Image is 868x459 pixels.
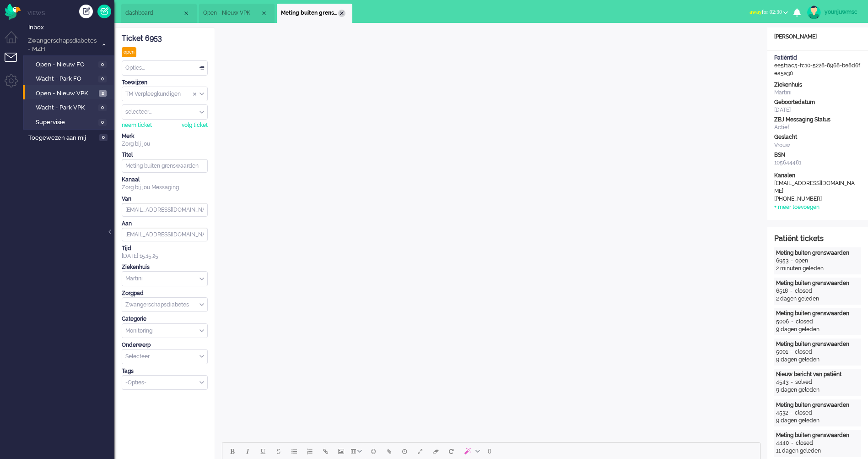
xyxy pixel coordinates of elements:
[5,74,25,95] li: Admin menu
[807,5,821,19] img: avatar
[98,76,107,82] span: 0
[122,33,208,44] div: Ticket 6953
[27,117,113,127] a: Supervisie 0
[99,90,107,97] span: 2
[240,443,255,459] button: Italic
[36,118,96,127] span: Supervisie
[199,4,275,23] li: View
[349,443,366,459] button: Table
[5,4,21,20] img: flow_omnibird.svg
[825,7,859,16] div: younjuwmsc
[774,124,861,131] div: Actief
[749,9,782,15] span: for 02:30
[776,378,788,386] div: 4543
[776,326,859,333] div: 9 dagen geleden
[224,443,240,459] button: Bold
[27,59,113,69] a: Open - Nieuw FO 0
[774,98,861,106] div: Geboortedatum
[122,176,208,184] div: Kanaal
[260,10,268,17] div: Close tab
[795,287,812,295] div: closed
[122,195,208,203] div: Van
[774,116,861,124] div: ZBJ Messaging Status
[122,290,208,297] div: Zorgpad
[776,340,859,348] div: Meting buiten grenswaarden
[774,151,861,159] div: BSN
[122,245,208,260] div: [DATE] 15:15:25
[776,439,789,447] div: 4440
[36,75,96,83] span: Wacht - Park FO
[97,5,111,18] a: Quick Ticket
[27,102,113,112] a: Wacht - Park VPK 0
[774,81,861,89] div: Ziekenhuis
[28,23,114,32] span: Inbox
[774,180,857,195] div: [EMAIL_ADDRESS][DOMAIN_NAME]
[488,448,491,455] span: 0
[788,257,795,265] div: -
[774,172,861,180] div: Kanalen
[459,443,484,459] button: AI
[397,443,412,459] button: Delay message
[774,106,861,114] div: [DATE]
[788,287,795,295] div: -
[302,443,318,459] button: Numbered list
[796,439,813,447] div: closed
[776,265,859,273] div: 2 minuten geleden
[776,409,788,417] div: 4532
[98,119,107,126] span: 0
[5,53,25,73] li: Tickets menu
[122,245,208,252] div: Tijd
[28,134,97,142] span: Toegewezen aan mij
[122,87,208,102] div: Assign Group
[27,37,97,54] span: Zwangerschapsdiabetes - MZH
[744,5,793,19] button: awayfor 02:30
[776,356,859,364] div: 9 dagen geleden
[27,22,114,32] a: Inbox
[776,447,859,455] div: 11 dagen geleden
[796,318,813,326] div: closed
[774,54,861,62] div: PatiëntId
[788,409,795,417] div: -
[122,263,208,271] div: Ziekenhuis
[789,318,796,326] div: -
[36,104,96,112] span: Wacht - Park VPK
[774,159,861,167] div: 105644481
[776,310,859,317] div: Meting buiten grenswaarden
[36,89,97,98] span: Open - Nieuw VPK
[5,6,21,13] a: Omnidesk
[27,88,113,98] a: Open - Nieuw VPK 2
[776,401,859,409] div: Meting buiten grenswaarden
[776,295,859,303] div: 2 dagen geleden
[774,89,861,97] div: Martini
[805,5,859,19] a: younjuwmsc
[4,4,534,20] body: Rich Text Area. Press ALT-0 for help.
[484,443,496,459] button: 0
[774,234,861,244] div: Patiënt tickets
[122,104,208,120] div: Assign User
[774,142,861,149] div: Vrouw
[338,10,345,17] div: Close tab
[776,417,859,425] div: 9 dagen geleden
[121,4,197,23] li: Dashboard
[795,409,812,417] div: closed
[122,375,208,390] div: Select Tags
[749,9,762,15] span: away
[79,5,93,18] div: Creëer ticket
[795,378,812,386] div: solved
[182,121,208,129] div: volg ticket
[774,133,861,141] div: Geslacht
[333,443,349,459] button: Insert/edit image
[318,443,333,459] button: Insert/edit link
[99,134,108,141] span: 0
[774,195,857,203] div: [PHONE_NUMBER]
[281,9,338,17] span: Meting buiten grenswaarden
[122,220,208,228] div: Aan
[183,10,190,17] div: Close tab
[381,443,397,459] button: Add attachment
[122,47,136,57] div: open
[788,348,795,356] div: -
[776,257,788,265] div: 6953
[122,367,208,375] div: Tags
[98,104,107,111] span: 0
[203,9,260,17] span: Open - Nieuw VPK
